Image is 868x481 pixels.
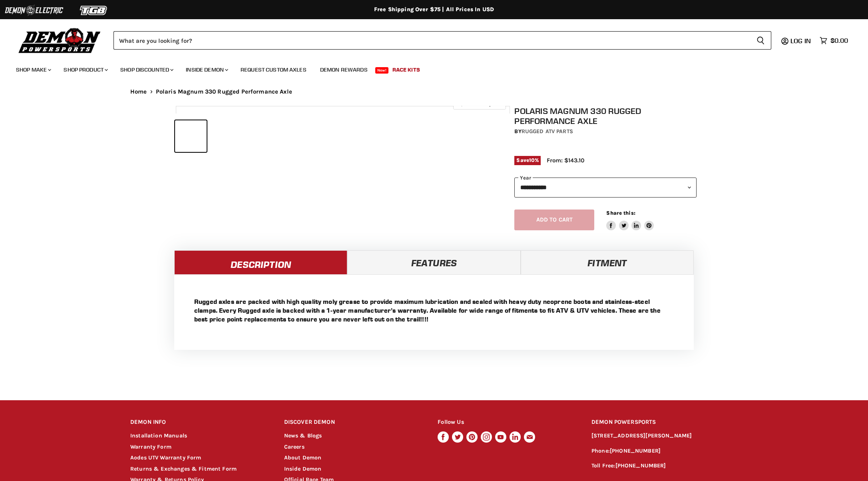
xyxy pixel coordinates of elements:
form: Product [113,31,771,50]
a: Home [130,88,147,95]
span: Polaris Magnum 330 Rugged Performance Axle [156,88,292,95]
button: Search [750,31,771,50]
a: [PHONE_NUMBER] [615,462,666,469]
h2: DEMON POWERSPORTS [591,413,738,432]
a: Shop Product [58,62,113,78]
span: From: $143.10 [547,157,584,164]
a: Shop Discounted [114,62,178,78]
a: Shop Make [10,62,56,78]
div: by [514,127,697,136]
a: News & Blogs [284,432,322,439]
span: New! [375,67,389,74]
a: About Demon [284,454,322,461]
span: $0.00 [830,37,848,44]
input: Search [113,31,750,50]
p: Toll Free: [591,461,738,471]
a: $0.00 [816,35,852,46]
img: Demon Powersports [16,26,104,54]
a: Aodes UTV Warranty Form [130,454,201,461]
span: 10 [529,157,535,163]
a: Log in [787,37,816,44]
span: Log in [790,37,811,45]
ul: Main menu [10,58,846,78]
a: Returns & Exchanges & Fitment Form [130,465,237,472]
div: Free Shipping Over $75 | All Prices In USD [114,6,754,13]
a: Careers [284,443,305,450]
a: Warranty Form [130,443,171,450]
img: TGB Logo 2 [64,3,124,18]
a: Description [174,250,347,274]
a: [PHONE_NUMBER] [610,447,661,454]
a: Features [347,250,520,274]
h2: Follow Us [438,413,576,432]
a: Fitment [521,250,694,274]
a: Inside Demon [284,465,322,472]
h1: Polaris Magnum 330 Rugged Performance Axle [514,106,697,126]
p: Rugged axles are packed with high quality moly grease to provide maximum lubrication and sealed w... [194,297,674,323]
span: Click to expand [457,101,502,107]
a: Inside Demon [180,62,233,78]
a: Demon Rewards [314,62,374,78]
img: Demon Electric Logo 2 [4,3,64,18]
select: year [514,178,697,197]
a: Rugged ATV Parts [522,128,573,135]
a: Request Custom Axles [235,62,313,78]
aside: Share this: [606,210,654,231]
a: Installation Manuals [130,432,187,439]
h2: DEMON INFO [130,413,269,432]
h2: DISCOVER DEMON [284,413,423,432]
nav: Breadcrumbs [114,88,754,95]
span: Share this: [606,210,635,216]
span: Save % [514,156,541,165]
p: Phone: [591,447,738,456]
button: IMAGE thumbnail [175,120,207,152]
a: Race Kits [386,62,426,78]
p: [STREET_ADDRESS][PERSON_NAME] [591,431,738,441]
